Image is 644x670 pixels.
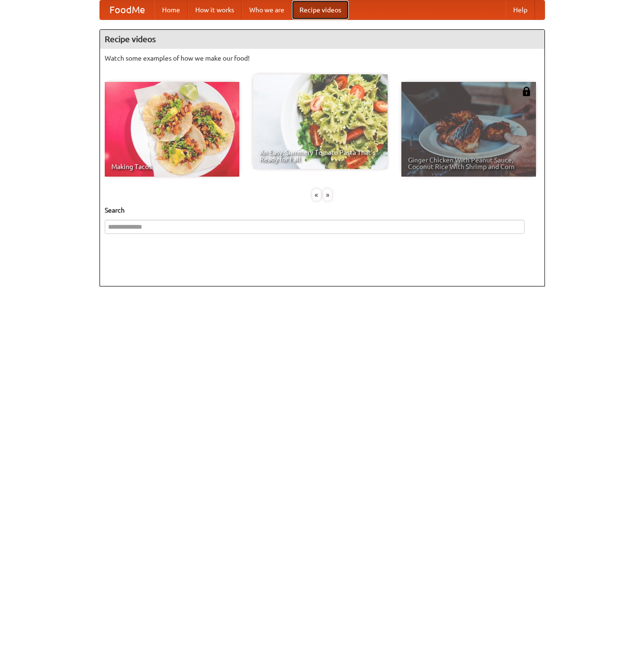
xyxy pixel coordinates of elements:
a: FoodMe [100,0,154,19]
a: Help [506,0,535,19]
div: « [312,189,321,201]
span: An Easy, Summery Tomato Pasta That's Ready for Fall [260,149,381,162]
a: An Easy, Summery Tomato Pasta That's Ready for Fall [253,74,388,169]
a: Home [154,0,188,19]
a: Making Tacos [105,82,239,177]
img: 483408.png [522,87,531,96]
h5: Search [105,205,540,215]
a: How it works [188,0,242,19]
a: Recipe videos [292,0,349,19]
h4: Recipe videos [100,30,544,49]
p: Watch some examples of how we make our food! [105,54,540,63]
span: Making Tacos [111,163,233,170]
a: Who we are [242,0,292,19]
div: » [323,189,332,201]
